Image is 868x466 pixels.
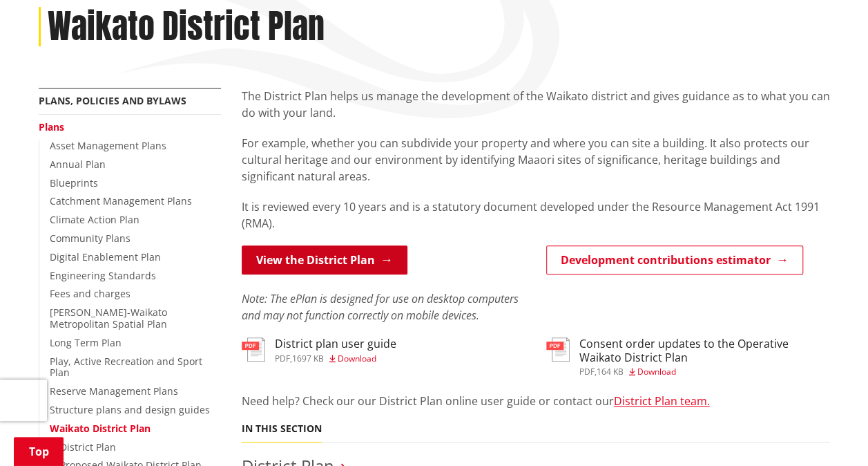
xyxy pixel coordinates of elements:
h3: District plan user guide [275,337,396,351]
a: Fees and charges [50,287,131,300]
a: Consent order updates to the Operative Waikato District Plan pdf,164 KB Download [546,337,830,375]
img: document-pdf.svg [242,337,265,362]
span: 164 KB [597,366,624,378]
span: pdf [275,353,290,364]
a: Annual Plan [50,158,106,171]
a: Asset Management Plans [50,139,166,152]
a: Long Term Plan [50,336,122,349]
a: Plans, policies and bylaws [39,94,186,107]
span: Download [637,366,676,378]
a: View the District Plan [242,245,407,274]
div: , [579,368,830,376]
span: pdf [579,366,595,378]
a: Reserve Management Plans [50,384,178,398]
a: Plans [39,120,64,133]
a: District Plan [60,440,116,454]
a: Structure plans and design guides [50,403,210,416]
a: [PERSON_NAME]-Waikato Metropolitan Spatial Plan [50,306,167,330]
p: Need help? Check our our District Plan online user guide or contact our [242,393,830,409]
h5: In this section [242,423,322,435]
a: Community Plans [50,232,131,245]
a: Waikato District Plan [50,422,151,435]
a: Digital Enablement Plan [50,250,161,263]
span: 1697 KB [292,353,324,364]
h3: Consent order updates to the Operative Waikato District Plan [579,337,830,364]
a: Blueprints [50,176,98,189]
a: District plan user guide pdf,1697 KB Download [242,337,396,362]
p: The District Plan helps us manage the development of the Waikato district and gives guidance as t... [242,88,830,121]
p: It is reviewed every 10 years and is a statutory document developed under the Resource Management... [242,198,830,232]
a: Top [14,437,64,466]
h1: Waikato District Plan [48,7,325,47]
span: Download [338,353,376,364]
a: Development contributions estimator [546,245,803,274]
a: Catchment Management Plans [50,194,192,207]
iframe: Messenger Launcher [804,408,854,458]
img: document-pdf.svg [546,337,570,362]
em: Note: The ePlan is designed for use on desktop computers and may not function correctly on mobile... [242,291,519,323]
a: Engineering Standards [50,269,156,282]
a: District Plan team. [614,393,710,409]
p: For example, whether you can subdivide your property and where you can site a building. It also p... [242,135,830,185]
a: Play, Active Recreation and Sport Plan [50,355,202,380]
a: Climate Action Plan [50,213,139,226]
div: , [275,355,396,363]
